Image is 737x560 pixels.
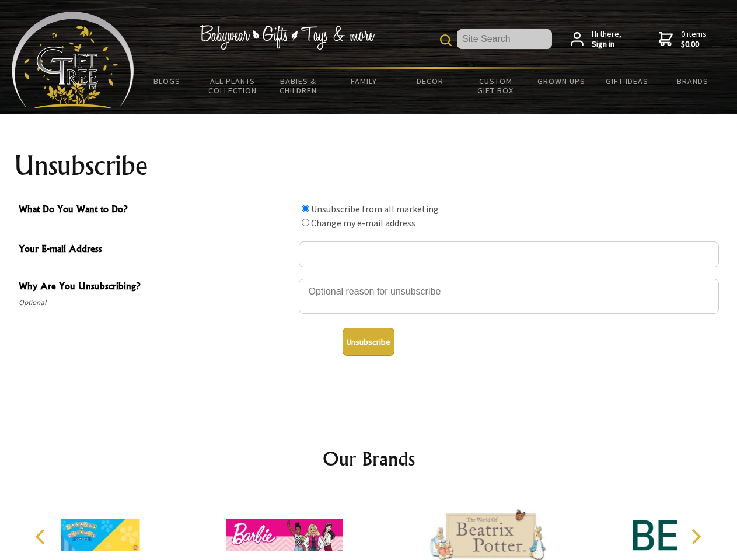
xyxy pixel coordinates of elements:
span: 0 items [681,29,707,50]
a: Grown Ups [528,69,594,93]
input: What Do You Want to Do? [302,219,309,226]
span: Hi there, [592,29,621,50]
textarea: Why Are You Unsubscribing? [299,279,719,314]
a: Custom Gift Box [463,69,529,103]
img: Babywear - Gifts - Toys & more [200,25,375,50]
button: Unsubscribe [343,328,394,356]
a: Decor [397,69,463,93]
a: Family [331,69,397,93]
strong: Sign in [592,39,621,50]
button: Next [683,524,708,549]
img: product search [440,34,452,46]
button: Previous [29,524,55,549]
label: Change my e-mail address [311,217,415,229]
input: Your E-mail Address [299,242,719,267]
a: BLOGS [134,69,200,93]
a: Babies & Children [266,69,331,103]
img: Babyware - Gifts - Toys and more... [12,12,134,108]
h2: Our Brands [23,444,714,473]
a: Hi there,Sign in [571,29,621,50]
a: All Plants Collection [200,69,266,103]
input: Site Search [457,29,552,49]
span: What Do You Want to Do? [19,202,293,219]
strong: $0.00 [681,39,707,50]
h1: Unsubscribe [14,152,724,180]
a: Brands [660,69,726,93]
a: Gift Ideas [594,69,660,93]
input: What Do You Want to Do? [302,205,309,212]
span: Why Are You Unsubscribing? [19,279,293,296]
span: Your E-mail Address [19,242,293,258]
a: 0 items$0.00 [659,29,707,50]
span: Optional [19,296,293,310]
label: Unsubscribe from all marketing [311,203,439,215]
